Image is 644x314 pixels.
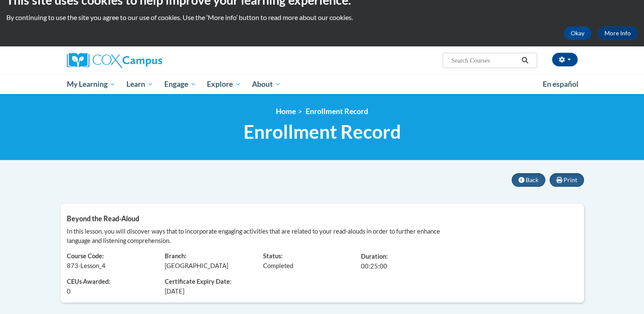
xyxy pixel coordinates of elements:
[564,176,577,183] span: Print
[121,74,159,94] a: Learn
[67,287,71,296] span: 0
[165,262,228,269] span: [GEOGRAPHIC_DATA]
[518,55,531,66] button: Search
[165,277,250,287] span: Certificate Expiry Date:
[67,214,139,223] span: Beyond the Read-Aloud
[66,79,115,89] span: My Learning
[159,74,202,94] a: Engage
[306,107,368,116] span: Enrollment Record
[54,74,590,94] div: Main menu
[126,79,153,89] span: Learn
[252,79,281,89] span: About
[263,252,283,260] span: Status:
[543,80,578,88] span: En español
[450,55,518,66] input: Search Courses
[246,74,286,94] a: About
[67,53,162,68] img: Cox Campus
[67,262,106,269] span: 873-Lesson_4
[361,253,388,260] span: Duration:
[550,173,584,187] button: Print
[537,75,584,93] a: En español
[67,53,229,68] a: Cox Campus
[512,173,545,187] button: Back
[67,252,104,260] span: Course Code:
[165,287,184,296] span: [DATE]
[243,120,401,143] span: Enrollment Record
[67,277,152,287] span: CEUs Awarded:
[552,53,578,66] button: Account Settings
[201,74,246,94] a: Explore
[67,228,440,244] span: In this lesson, you will discover ways that to incorporate engaging activities that are related t...
[526,176,538,183] span: Back
[263,262,293,269] span: Completed
[361,263,387,270] span: 00:25:00
[61,74,121,94] a: My Learning
[6,13,638,22] p: By continuing to use the site you agree to our use of cookies. Use the ‘More info’ button to read...
[276,107,296,116] a: Home
[164,79,196,89] span: Engage
[207,79,241,89] span: Explore
[165,252,186,260] span: Branch:
[564,26,591,40] button: Okay
[598,26,638,40] a: More Info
